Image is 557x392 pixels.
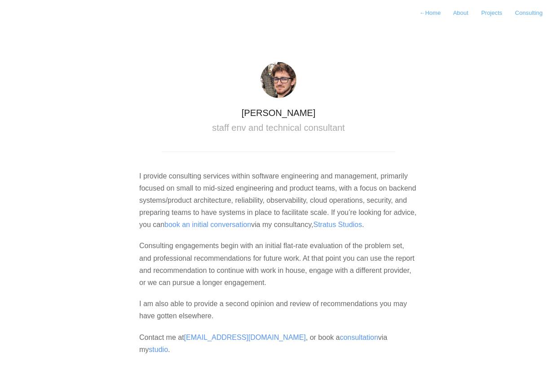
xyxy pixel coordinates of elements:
a: About [448,6,474,20]
a: Consulting [510,6,548,20]
p: I provide consulting services within software engineering and management, primarily focused on sm... [139,170,418,231]
p: Contact me at , or book a via my . [139,331,418,356]
a: Projects [476,6,508,20]
a: ←Home [414,6,446,20]
span: ← [419,9,425,16]
a: studio [149,346,168,353]
a: consultation [340,334,378,341]
p: Consulting engagements begin with an initial flat-rate evaluation of the problem set, and profess... [139,240,418,289]
a: Stratus Studios [313,221,362,228]
a: book an initial conversation [164,221,251,228]
h2: staff env and technical consultant [162,122,395,134]
p: I am also able to provide a second opinion and review of recommendations you may have gotten else... [139,298,418,322]
h1: [PERSON_NAME] [162,108,395,117]
a: [EMAIL_ADDRESS][DOMAIN_NAME] [184,334,306,341]
img: avatar.jpg [261,62,296,98]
